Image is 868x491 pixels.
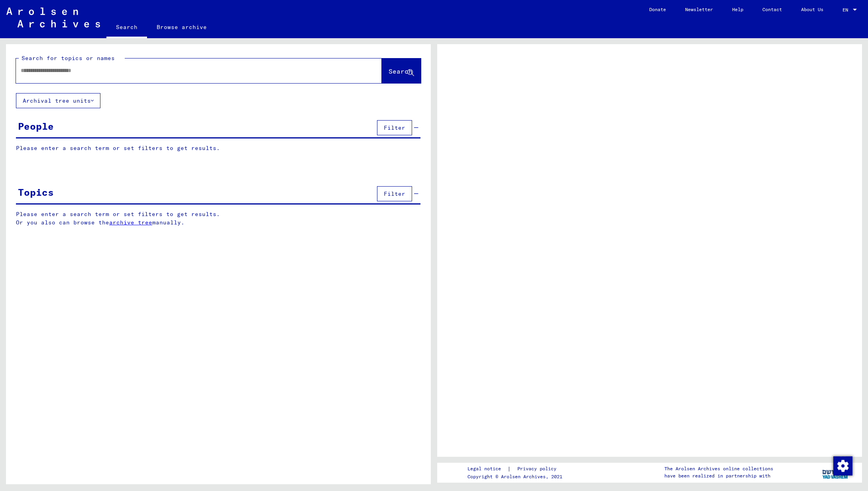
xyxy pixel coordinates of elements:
[377,186,412,201] button: Filter
[511,465,566,473] a: Privacy policy
[377,120,412,135] button: Filter
[22,55,115,62] mat-label: Search for topics or names
[467,473,566,480] p: Copyright © Arolsen Archives, 2021
[833,456,852,475] div: Change consent
[467,465,566,473] div: |
[106,18,147,38] a: Search
[842,7,851,13] span: EN
[382,58,421,83] button: Search
[147,18,216,37] a: Browse archive
[6,8,100,27] img: Arolsen_neg.svg
[16,144,420,152] p: Please enter a search term or set filters to get results.
[109,219,152,226] a: archive tree
[16,93,100,108] button: Archival tree units
[16,210,421,227] p: Please enter a search term or set filters to get results. Or you also can browse the manually.
[18,119,54,133] div: People
[467,465,507,473] a: Legal notice
[664,472,773,479] p: have been realized in partnership with
[664,465,773,472] p: The Arolsen Archives online collections
[389,67,412,75] span: Search
[821,462,850,482] img: yv_logo.png
[833,456,852,475] img: Change consent
[384,124,405,131] span: Filter
[384,190,405,197] span: Filter
[18,185,54,199] div: Topics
